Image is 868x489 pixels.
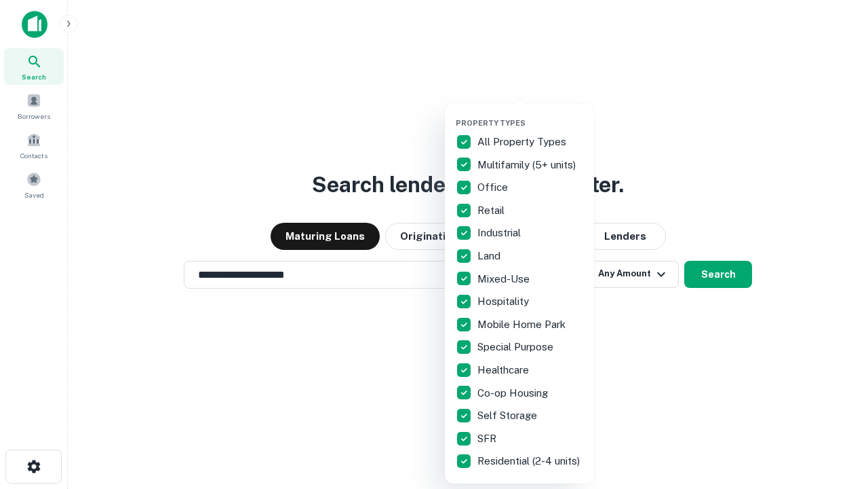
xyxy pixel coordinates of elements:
p: Special Purpose [477,339,556,355]
p: Residential (2-4 units) [477,453,583,469]
span: Property Types [456,119,526,127]
p: Land [477,248,503,264]
p: Hospitality [477,293,532,310]
iframe: Chat Widget [800,380,868,446]
p: Multifamily (5+ units) [477,157,578,173]
p: SFR [477,431,499,447]
p: Retail [477,202,507,219]
p: Industrial [477,225,524,241]
p: Healthcare [477,362,532,378]
p: Office [477,179,511,196]
p: Mobile Home Park [477,316,568,333]
p: All Property Types [477,134,569,150]
p: Co-op Housing [477,385,551,401]
p: Self Storage [477,407,540,424]
p: Mixed-Use [477,271,532,287]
